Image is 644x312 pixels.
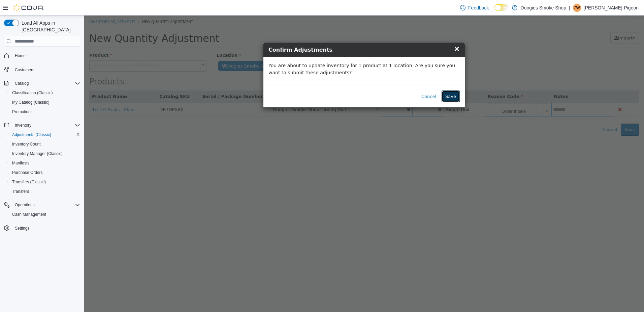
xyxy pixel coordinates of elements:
[12,189,29,194] span: Transfers
[12,224,32,232] a: Settings
[7,107,83,116] button: Promotions
[12,132,51,137] span: Adjustments (Classic)
[573,4,581,12] div: Zoe White-Pigeon
[1,121,83,130] button: Inventory
[12,51,80,60] span: Home
[9,131,54,139] a: Adjustments (Classic)
[12,201,80,209] span: Operations
[15,123,31,128] span: Inventory
[12,160,29,166] span: Manifests
[9,89,56,97] a: Classification (Classic)
[9,108,35,116] a: Promotions
[369,29,376,37] span: ×
[7,210,83,219] button: Cash Management
[333,75,356,87] button: Cancel
[9,89,80,97] span: Classification (Classic)
[1,223,83,233] button: Settings
[9,150,65,158] a: Inventory Manager (Classic)
[12,151,63,156] span: Inventory Manager (Classic)
[9,159,32,167] a: Manifests
[7,98,83,107] button: My Catalog (Classic)
[9,187,32,196] a: Transfers
[9,168,45,177] a: Purchase Orders
[12,100,50,105] span: My Catalog (Classic)
[15,226,29,231] span: Settings
[184,30,376,38] h4: Confirm Adjustments
[9,131,80,139] span: Adjustments (Classic)
[9,178,49,186] a: Transfers (Classic)
[357,75,376,87] button: Save
[12,179,46,185] span: Transfers (Classic)
[7,88,83,98] button: Classification (Classic)
[12,201,37,209] button: Operations
[9,178,80,186] span: Transfers (Classic)
[12,52,28,60] a: Home
[7,177,83,187] button: Transfers (Classic)
[12,170,43,175] span: Purchase Orders
[12,121,80,129] span: Inventory
[7,130,83,139] button: Adjustments (Classic)
[12,121,34,129] button: Inventory
[7,158,83,168] button: Manifests
[9,159,80,167] span: Manifests
[584,4,639,12] p: [PERSON_NAME]-Pigeon
[4,48,80,251] nav: Complex example
[9,187,80,196] span: Transfers
[184,47,376,61] p: You are about to update inventory for 1 product at 1 location. Are you sure you want to submit th...
[19,20,80,33] span: Load All Apps in [GEOGRAPHIC_DATA]
[9,210,80,218] span: Cash Management
[12,65,80,74] span: Customers
[494,4,509,11] input: Dark Mode
[1,51,83,60] button: Home
[1,79,83,88] button: Catalog
[15,67,34,73] span: Customers
[9,108,80,116] span: Promotions
[521,4,566,12] p: Doogies Smoke Shop
[468,4,489,11] span: Feedback
[12,66,37,74] a: Customers
[9,210,49,218] a: Cash Management
[574,4,580,12] span: ZW
[12,212,46,217] span: Cash Management
[1,64,83,74] button: Customers
[15,81,29,86] span: Catalog
[9,98,80,106] span: My Catalog (Classic)
[569,4,570,12] p: |
[9,140,80,148] span: Inventory Count
[15,53,26,58] span: Home
[13,4,44,11] img: Cova
[7,139,83,149] button: Inventory Count
[12,224,80,232] span: Settings
[7,187,83,196] button: Transfers
[15,202,35,208] span: Operations
[12,79,80,87] span: Catalog
[12,141,41,147] span: Inventory Count
[12,109,33,114] span: Promotions
[1,200,83,210] button: Operations
[457,1,491,15] a: Feedback
[9,98,52,106] a: My Catalog (Classic)
[7,149,83,158] button: Inventory Manager (Classic)
[9,140,43,148] a: Inventory Count
[12,90,53,96] span: Classification (Classic)
[9,150,80,158] span: Inventory Manager (Classic)
[9,168,80,177] span: Purchase Orders
[12,79,31,87] button: Catalog
[7,168,83,177] button: Purchase Orders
